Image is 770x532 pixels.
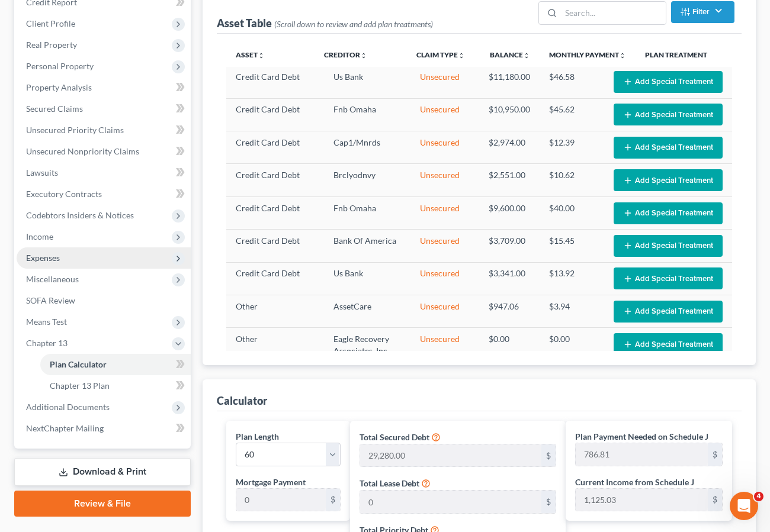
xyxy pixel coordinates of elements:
span: SOFA Review [26,295,75,305]
input: 0.00 [360,491,541,513]
i: unfold_more [360,52,367,59]
span: Miscellaneous [26,274,79,284]
label: Mortgage Payment [236,476,306,488]
label: Total Secured Debt [360,431,429,443]
td: $13.92 [540,262,604,295]
td: $9,600.00 [479,196,540,229]
a: Secured Claims [17,98,191,120]
a: Creditorunfold_more [324,50,367,59]
td: Other [226,295,324,328]
a: Unsecured Priority Claims [17,120,191,141]
td: Brclyodnvy [324,164,410,196]
button: Add Special Treatment [614,137,723,159]
a: Review & File [14,491,191,517]
td: Eagle Recovery Associates, Inc. [324,328,410,362]
span: (Scroll down to review and add plan treatments) [274,19,433,29]
td: $15.45 [540,230,604,262]
button: Add Special Treatment [614,301,723,323]
i: unfold_more [258,52,265,59]
td: $46.58 [540,66,604,98]
button: Add Special Treatment [614,169,723,191]
a: NextChapter Mailing [17,418,191,439]
td: Unsecured [410,98,479,131]
td: Credit Card Debt [226,196,324,229]
td: $11,180.00 [479,66,540,98]
td: Unsecured [410,328,479,362]
div: $ [326,489,340,511]
td: Fnb Omaha [324,98,410,131]
span: Income [26,231,53,241]
a: Monthly Paymentunfold_more [549,50,626,59]
span: Plan Calculator [50,359,107,369]
td: $10.62 [540,164,604,196]
span: NextChapter Mailing [26,423,104,433]
span: Lawsuits [26,167,58,178]
i: unfold_more [523,52,530,59]
td: Us Bank [324,262,410,295]
span: Unsecured Nonpriority Claims [26,146,139,156]
button: Filter [671,1,734,23]
a: Plan Calculator [40,354,191,375]
span: Means Test [26,317,67,327]
td: $10,950.00 [479,98,540,131]
input: 0.00 [576,443,708,466]
span: Real Property [26,40,77,50]
td: Credit Card Debt [226,66,324,98]
span: 4 [754,492,763,501]
td: $3,341.00 [479,262,540,295]
input: 0.00 [236,489,326,511]
td: Bank Of America [324,230,410,262]
td: Unsecured [410,295,479,328]
input: 0.00 [576,489,708,511]
i: unfold_more [458,52,465,59]
iframe: Intercom live chat [730,492,758,520]
a: Unsecured Nonpriority Claims [17,141,191,162]
span: Chapter 13 [26,338,68,348]
span: Expenses [26,253,60,263]
button: Add Special Treatment [614,104,723,125]
td: Unsecured [410,230,479,262]
td: Unsecured [410,262,479,295]
button: Add Special Treatment [614,71,723,93]
span: Chapter 13 Plan [50,381,110,391]
span: Client Profile [26,18,75,28]
label: Current Income from Schedule J [575,476,694,488]
td: AssetCare [324,295,410,328]
div: $ [541,491,556,513]
a: Lawsuits [17,162,191,183]
label: Total Lease Debt [360,477,419,489]
td: Credit Card Debt [226,164,324,196]
button: Add Special Treatment [614,267,723,289]
td: $2,974.00 [479,131,540,164]
td: Unsecured [410,164,479,196]
span: Personal Property [26,61,94,71]
td: Credit Card Debt [226,262,324,295]
td: Unsecured [410,131,479,164]
span: Executory Contracts [26,189,102,199]
div: Calculator [217,394,267,408]
a: Claim Typeunfold_more [416,50,465,59]
td: Us Bank [324,66,410,98]
i: unfold_more [619,52,626,59]
span: Unsecured Priority Claims [26,125,124,135]
td: Credit Card Debt [226,98,324,131]
a: Chapter 13 Plan [40,375,191,396]
span: Property Analysis [26,82,92,92]
td: Credit Card Debt [226,131,324,164]
div: $ [708,443,722,466]
td: $3.94 [540,295,604,328]
span: Codebtors Insiders & Notices [26,210,134,220]
button: Add Special Treatment [614,333,723,355]
a: Executory Contracts [17,183,191,205]
a: Property Analysis [17,77,191,98]
td: $0.00 [540,328,604,362]
a: Balanceunfold_more [490,50,530,59]
td: Other [226,328,324,362]
button: Add Special Treatment [614,202,723,224]
div: $ [541,444,556,467]
label: Plan Length [236,430,279,443]
button: Add Special Treatment [614,235,723,257]
td: Cap1/Mnrds [324,131,410,164]
td: $40.00 [540,196,604,229]
td: $0.00 [479,328,540,362]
